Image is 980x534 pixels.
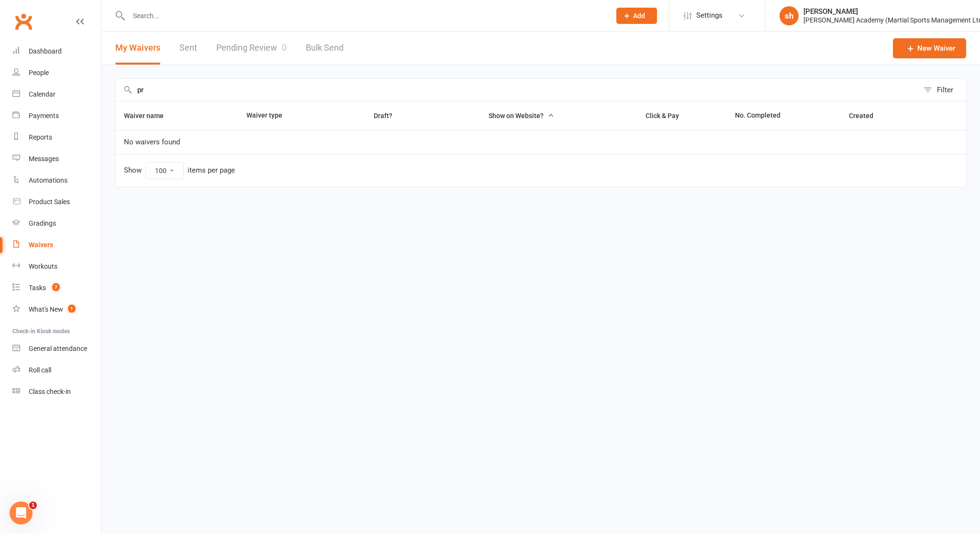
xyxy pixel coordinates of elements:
div: Filter [937,84,953,96]
div: Product Sales [29,198,70,206]
span: 1 [29,501,37,509]
div: Waivers [29,241,53,249]
div: Dashboard [29,47,62,55]
div: What's New [29,305,63,313]
div: Roll call [29,366,51,374]
a: Clubworx [11,10,35,33]
a: Pending Review0 [216,32,287,65]
a: Sent [179,32,197,65]
span: Created [849,112,884,120]
input: Search by name [115,79,919,101]
a: Class kiosk mode [12,381,101,403]
div: Calendar [29,90,56,98]
a: Payments [12,105,101,127]
span: Add [633,12,645,20]
button: Filter [919,79,966,101]
a: Dashboard [12,41,101,62]
a: Gradings [12,213,101,234]
a: Tasks 7 [12,277,101,299]
span: 1 [68,305,76,313]
a: Bulk Send [306,32,344,65]
div: Workouts [29,262,57,270]
td: No waivers found [115,130,966,154]
span: Draft? [374,112,392,120]
div: Reports [29,133,52,141]
span: Click & Pay [646,112,679,120]
span: Show on Website? [489,112,544,120]
button: Created [849,110,884,121]
button: My Waivers [115,32,160,65]
a: Roll call [12,360,101,381]
div: items per page [188,166,235,174]
div: Class check-in [29,388,71,395]
span: 7 [52,283,60,291]
input: Search... [126,9,604,22]
div: Messages [29,155,59,163]
button: Draft? [365,110,403,121]
div: General attendance [29,345,87,352]
a: Reports [12,127,101,148]
a: Messages [12,148,101,170]
button: Add [616,8,657,24]
button: Waiver name [124,110,174,121]
span: Waiver name [124,112,174,120]
a: Product Sales [12,191,101,213]
button: Show on Website? [480,110,554,121]
div: Gradings [29,219,56,227]
span: 0 [282,43,287,53]
div: Automations [29,176,67,184]
a: Calendar [12,84,101,105]
div: sh [780,6,799,25]
button: Click & Pay [637,110,690,121]
span: Settings [696,5,723,26]
a: Automations [12,170,101,191]
a: Waivers [12,234,101,256]
a: What's New1 [12,299,101,320]
a: New Waiver [893,38,966,58]
a: People [12,62,101,84]
a: Workouts [12,256,101,277]
th: No. Completed [726,101,840,130]
div: Show [124,162,235,179]
div: People [29,69,49,76]
th: Waiver type [238,101,334,130]
a: General attendance kiosk mode [12,338,101,360]
iframe: Intercom live chat [10,501,33,524]
div: Tasks [29,284,46,292]
div: Payments [29,112,59,120]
